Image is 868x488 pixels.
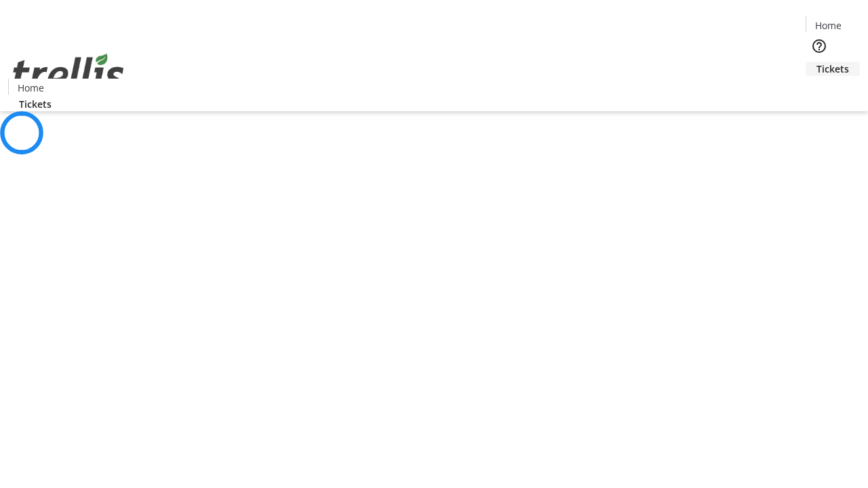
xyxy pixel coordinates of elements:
img: Orient E2E Organization C2jr3sMsve's Logo [8,39,129,106]
span: Home [18,81,44,95]
span: Tickets [816,62,849,76]
a: Tickets [8,97,62,111]
span: Home [815,18,842,33]
a: Tickets [806,62,860,76]
a: Home [9,81,52,95]
span: Tickets [19,97,52,111]
button: Cart [806,76,833,103]
button: Help [806,33,833,60]
a: Home [806,18,850,33]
